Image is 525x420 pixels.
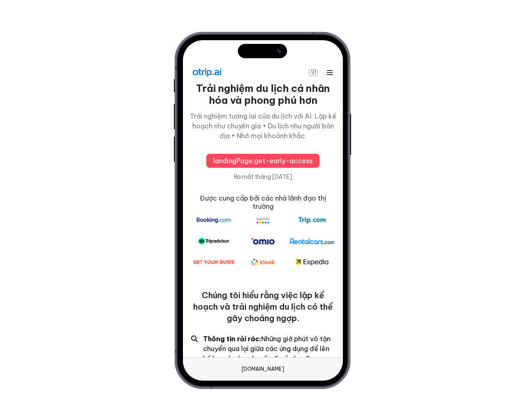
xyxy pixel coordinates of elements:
button: VI [309,69,318,76]
img: Trip.com [290,217,334,224]
img: Klook [240,259,285,265]
img: Agoda [240,217,285,224]
img: Expedia [290,259,334,265]
img: Omio [240,238,285,244]
img: Otrip's icon [193,68,221,77]
span: landingPage:get-early-access [213,156,313,166]
strong: Thông tin rải rác: [203,335,261,343]
div: Đây là một phần tử giả. Để thay đổi URL, chỉ cần sử dụng trường văn bản Trình duyệt ở phía trên. [235,364,291,374]
img: Rentalcars.com [290,238,334,244]
div: Được cung cấp bởi các nhà lãnh đạo thị trường [189,194,336,210]
span: Những giờ phút vô tận chuyển qua lại giữa các ứng dụng để lên kế hoạch cho chuyến đi của bạn? [203,335,331,363]
button: landingPage:get-early-access [206,154,320,168]
img: Booking.com [192,217,236,224]
span: VI [309,70,317,75]
div: Trải nghiệm tương lai của du lịch với AI: Lập kế hoạch như chuyên gia • Du lịch như người bản địa... [189,111,336,141]
div: Trải nghiệm du lịch cá nhân hóa và phong phú hơn [189,82,336,106]
div: Chúng tôi hiểu rằng việc lập kế hoạch và trải nghiệm du lịch có thể gây choáng ngợp. [189,290,336,324]
img: Get Your Guide [192,259,236,265]
img: Tripadvisor [192,238,236,244]
div: Ra mắt tháng [DATE] [206,173,320,181]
